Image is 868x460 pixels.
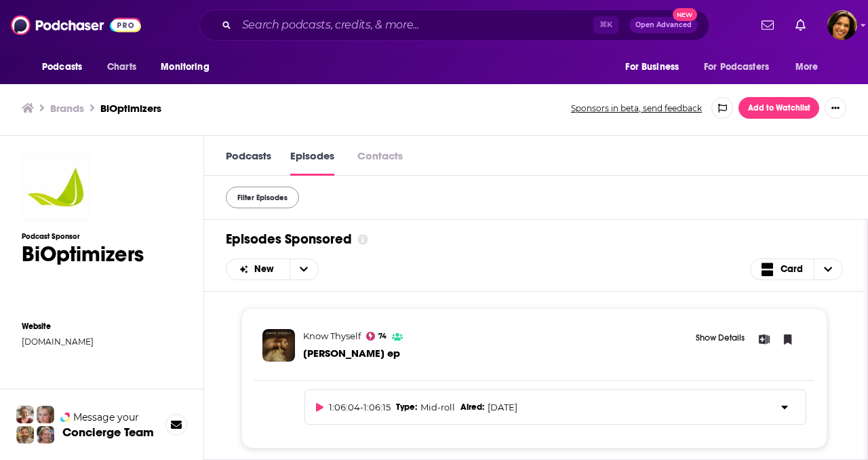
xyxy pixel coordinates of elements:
a: Charts [98,54,144,80]
button: open menu [33,54,100,80]
a: 74 [366,332,387,341]
span: Open Advanced [635,22,692,28]
a: Contacts [353,149,407,176]
span: Podcasts [42,58,82,77]
span: Card [781,265,803,274]
button: open menu [290,259,318,280]
div: Search podcasts, credits, & more... [199,9,709,41]
button: Show More Button [825,97,846,119]
button: Add to Watchlist [738,97,819,119]
img: tara ep [262,329,295,362]
button: open menu [151,54,226,80]
img: User Profile [827,10,857,40]
button: open menu [226,265,290,274]
a: tara ep [303,347,400,359]
button: Show Details [690,332,751,344]
img: Barbara Profile [37,426,54,444]
button: Sponsors in beta, send feedback [567,102,706,114]
span: New [673,8,697,21]
p: Mid-roll [420,402,455,413]
h1: BiOptimizers [22,241,144,267]
span: Monitoring [161,58,209,77]
img: Podchaser - Follow, Share and Rate Podcasts [11,12,141,38]
button: Show profile menu [827,10,857,40]
button: open menu [786,54,835,80]
span: Filter Episodes [237,194,288,202]
p: 1:06:15 [363,402,391,413]
span: ⌘ K [593,16,618,34]
h3: Podcast Sponsor [22,232,144,241]
img: Jules Profile [37,406,54,423]
a: Show notifications dropdown [790,14,811,37]
a: Brands [50,102,84,115]
h3: BiOptimizers [100,102,161,115]
h1: Episodes Sponsored [226,231,352,248]
button: Contacts [353,149,407,163]
span: New [254,265,279,274]
span: 74 [378,334,387,339]
span: [PERSON_NAME] ep [303,347,400,360]
span: Website [22,322,144,331]
a: Episodes [290,149,334,176]
img: Jon Profile [16,426,34,444]
span: Logged in as camila49159 [827,10,857,40]
p: 1:06:04 [329,402,360,413]
span: Charts [107,58,136,77]
p: [DATE] [488,402,517,413]
img: BiOptimizers logo [22,153,90,221]
a: Know Thyself [303,330,361,341]
button: open menu [616,54,696,80]
span: More [795,58,818,77]
button: 1:06:04-1:06:15 [316,402,391,413]
button: open menu [695,54,789,80]
button: Add to List [754,329,774,349]
h3: Concierge Team [62,425,154,439]
span: For Business [625,58,679,77]
img: Sydney Profile [16,406,34,423]
input: Search podcasts, credits, & more... [237,14,593,36]
p: Aired : [460,402,484,413]
span: Message your [73,410,139,424]
a: [DOMAIN_NAME] [22,337,144,347]
a: Podcasts [226,149,271,176]
a: Show notifications dropdown [756,14,779,37]
span: For Podcasters [704,58,769,77]
button: Open AdvancedNew [629,17,698,33]
button: Choose View [750,258,844,280]
button: Filter Episodes [226,187,299,208]
button: Bookmark Episode [778,329,798,349]
h2: Choose List sort [226,258,319,280]
p: Type : [396,402,417,413]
